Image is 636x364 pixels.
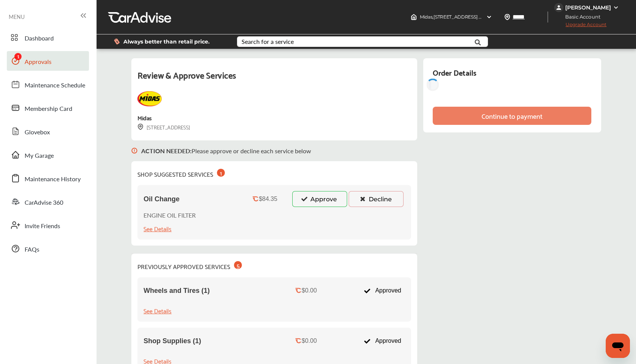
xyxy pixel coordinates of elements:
[242,39,294,45] div: Search for a service
[143,211,196,219] p: ENGINE OIL FILTER
[137,167,225,179] div: SHOP SUGGESTED SERVICES
[217,169,225,177] div: 1
[7,75,89,94] a: Maintenance Schedule
[141,146,311,155] p: Please approve or decline each service below
[137,67,411,91] div: Review & Approve Services
[141,146,192,155] b: ACTION NEEDED :
[7,145,89,165] a: My Garage
[555,13,606,21] span: Basic Account
[137,123,190,131] div: [STREET_ADDRESS]
[123,39,210,44] span: Always better than retail price.
[143,287,210,295] span: Wheels and Tires (1)
[143,337,201,345] span: Shop Supplies (1)
[411,14,417,20] img: header-home-logo.8d720a4f.svg
[137,260,242,271] div: PREVIOUSLY APPROVED SERVICES
[131,140,137,161] img: svg+xml;base64,PHN2ZyB3aWR0aD0iMTYiIGhlaWdodD0iMTciIHZpZXdCb3g9IjAgMCAxNiAxNyIgZmlsbD0ibm9uZSIgeG...
[554,22,606,31] span: Upgrade Account
[360,283,405,298] div: Approved
[25,221,60,231] span: Invite Friends
[25,104,72,114] span: Membership Card
[565,4,611,11] div: [PERSON_NAME]
[25,34,54,44] span: Dashboard
[7,192,89,212] a: CarAdvise 360
[7,28,89,47] a: Dashboard
[486,14,492,20] img: header-down-arrow.9dd2ce7d.svg
[349,191,404,207] button: Decline
[137,91,161,106] img: Midas+Logo_RGB.png
[25,57,51,67] span: Approvals
[302,287,317,294] div: $0.00
[420,14,525,20] span: Midas , [STREET_ADDRESS] Homewood , IL 60430
[547,11,548,23] img: header-divider.bc55588e.svg
[25,81,85,90] span: Maintenance Schedule
[7,215,89,235] a: Invite Friends
[433,66,476,79] div: Order Details
[7,98,89,118] a: Membership Card
[234,261,242,269] div: 5
[504,14,510,20] img: location_vector.a44bc228.svg
[482,112,542,120] div: Continue to payment
[7,121,89,141] a: Glovebox
[259,196,277,202] div: $84.35
[143,305,171,316] div: See Details
[9,14,25,20] span: MENU
[360,334,405,348] div: Approved
[114,38,120,45] img: dollor_label_vector.a70140d1.svg
[25,245,39,255] span: FAQs
[25,151,54,161] span: My Garage
[25,174,81,184] span: Maintenance History
[143,223,171,233] div: See Details
[25,128,50,137] span: Glovebox
[7,239,89,258] a: FAQs
[606,334,630,358] iframe: Button to launch messaging window
[143,195,179,203] span: Oil Change
[137,112,152,123] div: Midas
[613,5,619,11] img: WGsFRI8htEPBVLJbROoPRyZpYNWhNONpIPPETTm6eUC0GeLEiAAAAAElFTkSuQmCC
[7,168,89,188] a: Maintenance History
[554,3,563,12] img: jVpblrzwTbfkPYzPPzSLxeg0AAAAASUVORK5CYII=
[302,338,317,344] div: $0.00
[292,191,347,207] button: Approve
[137,124,143,130] img: svg+xml;base64,PHN2ZyB3aWR0aD0iMTYiIGhlaWdodD0iMTciIHZpZXdCb3g9IjAgMCAxNiAxNyIgZmlsbD0ibm9uZSIgeG...
[7,51,89,71] a: Approvals
[25,198,63,208] span: CarAdvise 360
